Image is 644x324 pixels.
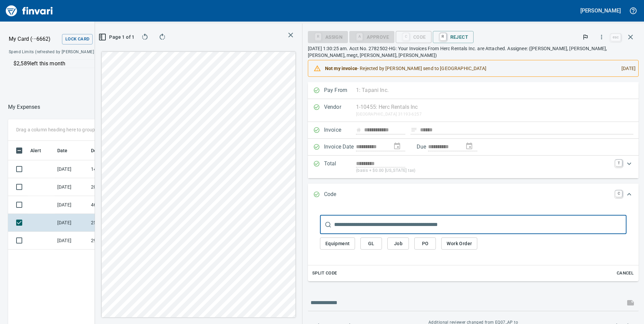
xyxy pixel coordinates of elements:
[312,269,337,277] span: Split Code
[420,239,430,248] span: PO
[55,178,88,196] td: [DATE]
[438,31,468,43] span: Reject
[580,7,621,14] h5: [PERSON_NAME]
[308,156,639,178] div: Expand
[609,29,639,45] span: Close invoice
[325,66,357,71] strong: Not my invoice
[320,237,355,250] button: Equipment
[91,147,116,155] span: Description
[615,160,622,166] a: T
[91,147,125,155] span: Description
[16,126,115,133] p: Drag a column heading here to group the table
[622,295,639,311] span: This records your message into the invoice and notifies anyone mentioned
[579,5,622,16] button: [PERSON_NAME]
[360,237,382,250] button: GL
[393,239,404,248] span: Job
[65,35,89,43] span: Lock Card
[414,237,436,250] button: PO
[100,31,134,43] button: Page 1 of 1
[308,206,639,281] div: Expand
[9,35,59,43] p: My Card (···6662)
[308,184,639,206] div: Expand
[366,239,377,248] span: GL
[616,62,636,74] div: [DATE]
[55,214,88,232] td: [DATE]
[594,30,609,44] button: More
[349,34,394,39] div: Coding Required
[447,239,472,248] span: Work Order
[325,239,350,248] span: Equipment
[324,190,356,199] p: Code
[396,34,431,39] div: Code
[324,160,356,174] p: Total
[611,34,621,41] a: esc
[30,147,41,155] span: Alert
[55,196,88,214] td: [DATE]
[616,269,634,277] span: Cancel
[3,68,229,75] p: Online and foreign allowed
[8,103,40,111] nav: breadcrumb
[325,62,616,74] div: - Rejected by [PERSON_NAME] send to [GEOGRAPHIC_DATA]
[88,178,149,196] td: 20.13116.65
[88,214,149,232] td: 252505
[308,45,639,59] p: [DATE] 1:30:25 am. Acct No. 2782502-HG: Your Invoices From Herc Rentals Inc. are Attached. Assign...
[9,49,172,56] span: Spend Limits (refreshed by [PERSON_NAME] a day ago)
[57,147,76,155] span: Date
[13,60,225,68] p: $2,589 left this month
[387,237,409,250] button: Job
[440,33,446,40] a: R
[4,3,55,19] img: Finvari
[88,160,149,178] td: 1410.03.0100
[614,268,636,279] button: Cancel
[615,190,622,197] a: C
[578,30,593,44] button: Flag
[88,196,149,214] td: 4602.65
[311,268,339,279] button: Split Code
[30,147,50,155] span: Alert
[57,147,68,155] span: Date
[62,34,93,44] button: Lock Card
[356,167,611,174] p: (basis + $0.00 [US_STATE] tax)
[55,232,88,250] td: [DATE]
[88,232,149,250] td: 29.10973.65
[55,160,88,178] td: [DATE]
[8,103,40,111] p: My Expenses
[103,33,131,41] span: Page 1 of 1
[441,237,477,250] button: Work Order
[308,34,348,39] div: Assign
[433,31,474,43] button: RReject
